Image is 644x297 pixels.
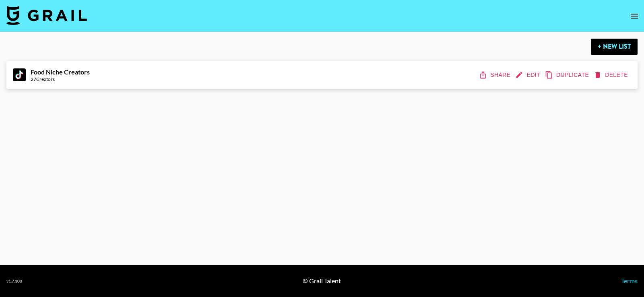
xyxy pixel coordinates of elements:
[31,68,90,76] strong: Food Niche Creators
[6,278,22,284] div: v 1.7.100
[13,68,26,81] img: TikTok
[621,277,638,285] a: Terms
[477,68,514,82] button: share
[303,277,341,285] div: © Grail Talent
[543,68,592,82] button: duplicate
[591,39,638,55] button: + New List
[31,76,90,82] div: 27 Creators
[6,6,87,25] img: Grail Talent
[626,8,642,24] button: open drawer
[514,68,543,82] button: edit
[592,68,631,82] button: delete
